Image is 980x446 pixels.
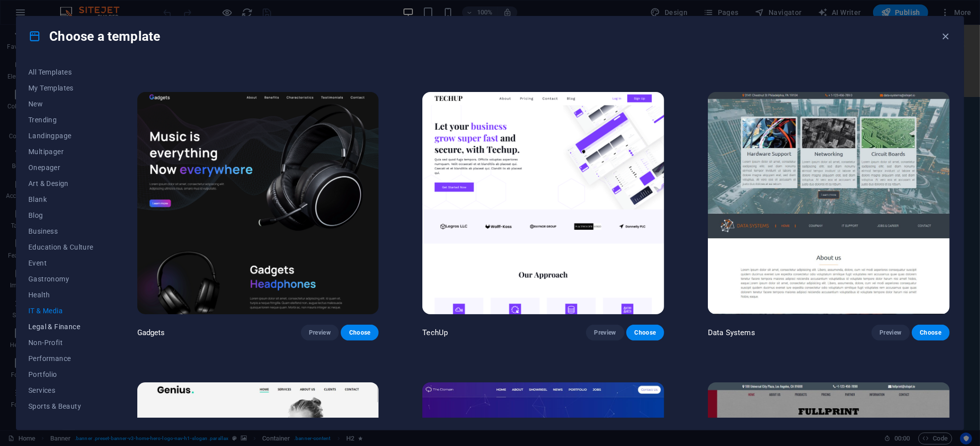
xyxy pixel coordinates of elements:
button: Business [28,223,94,239]
span: Non-Profit [28,339,94,347]
img: TechUp [422,92,664,315]
span: All Templates [28,68,94,76]
button: Event [28,255,94,271]
button: Portfolio [28,366,94,382]
p: Data Systems [708,328,755,338]
span: Services [28,386,94,394]
span: Choose [634,329,656,337]
span: Choose [920,329,942,337]
span: Preview [309,329,331,337]
img: Data Systems [708,92,950,315]
div: For Rent [888,8,932,29]
button: Preview [301,325,339,341]
span: Education & Culture [28,243,94,251]
button: Preview [586,325,624,341]
span: Blank [28,195,94,203]
span: My Templates [28,84,94,92]
span: Onepager [28,164,94,172]
img: Gadgets [137,92,379,315]
button: My Templates [28,80,94,96]
span: Multipager [28,148,94,156]
button: Choose [912,325,950,341]
h4: Choose a template [28,28,160,44]
button: Multipager [28,144,94,160]
button: Preview [872,325,909,341]
button: Blank [28,191,94,207]
span: Gastronomy [28,275,94,283]
span: Portfolio [28,370,94,378]
span: Performance [28,355,94,362]
button: Trades [28,414,94,430]
span: Event [28,259,94,267]
span: New [28,100,94,108]
span: Sports & Beauty [28,402,94,410]
span: Art & Design [28,179,94,187]
span: Trending [28,116,94,124]
span: Legal & Finance [28,323,94,331]
span: Health [28,291,94,299]
button: IT & Media [28,303,94,319]
button: Legal & Finance [28,319,94,335]
span: Choose [349,329,371,337]
button: Choose [341,325,379,341]
button: Education & Culture [28,239,94,255]
span: Preview [594,329,616,337]
button: Health [28,287,94,303]
button: 3 [23,403,35,405]
button: Gastronomy [28,271,94,287]
button: New [28,96,94,112]
span: Business [28,227,94,235]
button: Blog [28,207,94,223]
span: Preview [880,329,901,337]
button: Choose [626,325,664,341]
span: Blog [28,211,94,219]
button: 1 [23,376,35,379]
span: Landingpage [28,132,94,140]
button: Services [28,382,94,398]
button: All Templates [28,64,94,80]
button: Landingpage [28,128,94,144]
p: TechUp [422,328,448,338]
button: Sports & Beauty [28,398,94,414]
button: 2 [23,389,35,392]
span: IT & Media [28,307,94,315]
button: Trending [28,112,94,128]
button: Performance [28,351,94,366]
button: Onepager [28,160,94,176]
button: Non-Profit [28,335,94,351]
button: Art & Design [28,176,94,191]
p: Gadgets [137,328,165,338]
